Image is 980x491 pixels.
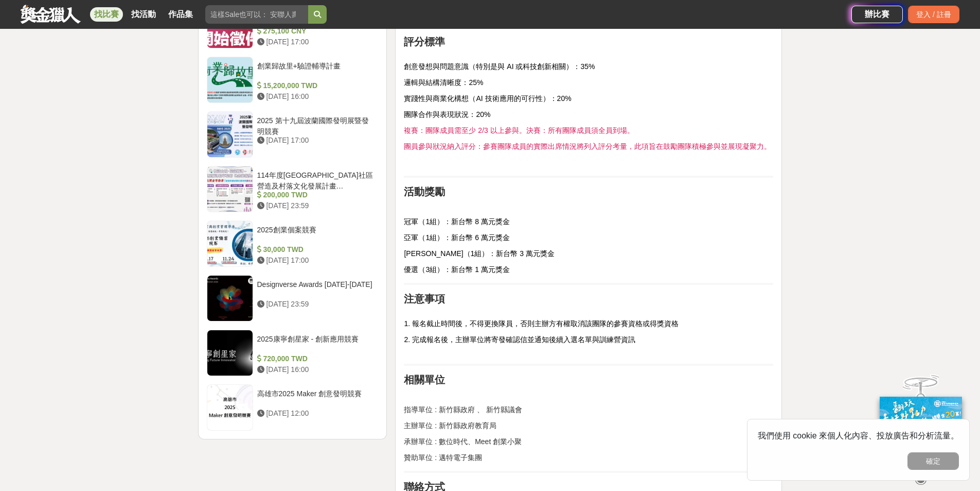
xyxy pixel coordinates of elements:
div: 30,000 TWD [257,244,375,255]
strong: 評分標準 [404,36,445,47]
div: [DATE] 17:00 [257,135,375,146]
span: [PERSON_NAME]（1組）：新台幣 3 萬元獎金 [404,249,555,258]
span: 1. 報名截止時間後，不得更換隊員，否則主辦方有權取消該團隊的參賽資格或得獎資格 [404,319,679,328]
div: [DATE] 23:59 [257,299,375,310]
strong: 相關單位 [404,374,445,385]
div: 2025康寧創星家 - 創新應用競賽 [257,334,375,353]
span: 亞軍（1組）：新台幣 6 萬元獎金 [404,233,509,242]
div: 登入 / 註冊 [908,6,959,23]
div: [DATE] 17:00 [257,255,375,266]
div: 114年度[GEOGRAPHIC_DATA]社區營造及村落文化發展計畫「[GEOGRAPHIC_DATA]―藝起動起來」地景藝術獎金賽＆人氣投票! [257,170,375,190]
a: 114年度[GEOGRAPHIC_DATA]社區營造及村落文化發展計畫「[GEOGRAPHIC_DATA]―藝起動起來」地景藝術獎金賽＆人氣投票! 200,000 TWD [DATE] 23:59 [207,166,379,212]
div: 720,000 TWD [257,353,375,364]
div: 高雄市2025 Maker 創意發明競賽 [257,388,375,408]
p: 承辦單位 : 數位時代、Meet 創業小聚 [404,436,773,447]
a: 高雄市2025 Maker 創意發明競賽 [DATE] 12:00 [207,384,379,431]
div: [DATE] 12:00 [257,408,375,419]
a: 作品集 [164,7,197,22]
a: 2025 第十九屆波蘭國際發明展暨發明競賽 [DATE] 17:00 [207,111,379,158]
span: 團隊合作與表現狀況：20% [404,110,490,118]
div: 200,000 TWD [257,190,375,200]
span: 邏輯與結構清晰度：25% [404,78,483,87]
img: ff197300-f8ee-455f-a0ae-06a3645bc375.jpg [880,397,962,465]
div: [DATE] 23:59 [257,200,375,211]
div: 創業歸故里+驗證輔導計畫 [257,61,375,80]
strong: 活動獎勵 [404,186,445,197]
div: Designverse Awards [DATE]-[DATE] [257,279,375,299]
span: 實踐性與商業化構想（AI 技術應用的可行性）：20% [404,94,571,103]
a: 辦比賽 [851,6,903,23]
div: 2025 第十九屆波蘭國際發明展暨發明競賽 [257,115,375,135]
span: 2. 完成報名後，主辦單位將寄發確認信並通知後續入選名單與訓練營資訊 [404,335,635,344]
div: [DATE] 16:00 [257,91,375,102]
div: 2025創業個案競賽 [257,225,375,244]
span: 冠軍（1組）：新台幣 8 萬元獎金 [404,217,509,226]
a: 創業歸故里+驗證輔導計畫 15,200,000 TWD [DATE] 16:00 [207,57,379,103]
span: 優選（3組）：新台幣 1 萬元獎金 [404,265,509,274]
a: 2025康寧創星家 - 創新應用競賽 720,000 TWD [DATE] 16:00 [207,330,379,376]
span: 複賽：團隊成員需至少 2/3 以上參與。決賽：所有團隊成員須全員到場。 [404,126,634,134]
p: 指導單位 : 新竹縣政府 、 新竹縣議會 [404,404,773,415]
span: 團員參與狀況納入評分：參賽團隊成員的實際出席情況將列入評分考量，此項旨在鼓勵團隊積極參與並展現凝聚力。 [404,142,771,150]
a: 找活動 [127,7,160,22]
strong: 注意事項 [404,293,445,304]
a: 找比賽 [90,7,123,22]
button: 確定 [907,452,959,470]
input: 這樣Sale也可以： 安聯人壽創意銷售法募集 [205,5,308,24]
p: 贊助單位 : 邁特電子集團 [404,452,773,463]
div: [DATE] 16:00 [257,364,375,375]
span: 創意發想與問題意識（特別是與 AI 或科技創新相關）：35% [404,62,595,71]
a: Designverse Awards [DATE]-[DATE] [DATE] 23:59 [207,275,379,321]
div: 15,200,000 TWD [257,80,375,91]
div: 275,100 CNY [257,26,375,37]
a: 2025創業個案競賽 30,000 TWD [DATE] 17:00 [207,221,379,267]
span: 我們使用 cookie 來個人化內容、投放廣告和分析流量。 [758,431,959,440]
div: [DATE] 17:00 [257,37,375,47]
p: 主辦單位 : 新竹縣政府教育局 [404,420,773,431]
